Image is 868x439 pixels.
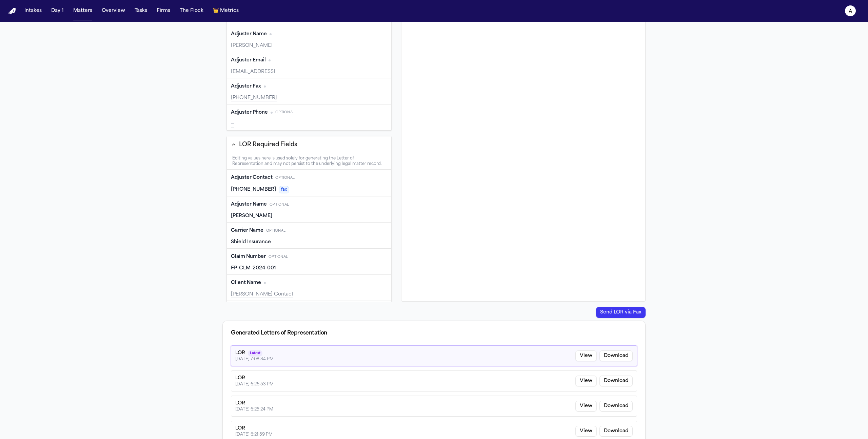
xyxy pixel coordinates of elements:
[71,5,95,17] button: Matters
[132,5,150,17] button: Tasks
[231,186,276,193] span: [PHONE_NUMBER]
[8,8,16,14] img: Finch Logo
[231,42,387,49] div: [PERSON_NAME]
[279,186,289,193] span: fax
[231,345,637,366] div: Latest generated Letter of Representation
[575,350,597,361] button: View
[154,5,173,17] button: Firms
[235,407,273,412] div: [DATE] 6:25:24 PM
[177,5,206,17] button: The Flock
[275,110,295,115] span: Optional
[8,8,16,14] a: Home
[231,83,261,90] span: Adjuster Fax
[22,5,44,17] button: Intakes
[227,196,391,223] div: Adjuster Name (optional)
[270,202,289,207] span: Optional
[231,253,266,260] span: Claim Number
[235,357,274,362] div: [DATE] 7:08:34 PM
[227,170,391,196] div: Adjuster Contact (optional)
[231,31,267,38] span: Adjuster Name
[227,26,391,52] div: Adjuster Name (required)
[227,301,391,327] div: Contact Method (optional)
[599,376,633,386] button: Download
[271,112,273,114] span: No citation
[235,375,245,382] div: LOR
[231,95,387,101] div: [PHONE_NUMBER]
[227,52,391,78] div: Adjuster Email (required)
[227,275,391,301] div: Client Name (optional)
[575,401,597,412] button: View
[210,5,241,17] button: crownMetrics
[269,59,271,61] span: No citation
[227,78,391,104] div: Adjuster Fax (required)
[269,254,288,260] span: Optional
[231,57,266,64] span: Adjuster Email
[264,282,266,284] span: No citation
[575,426,597,437] button: View
[231,174,273,181] span: Adjuster Contact
[599,401,633,412] button: Download
[227,223,391,249] div: Carrier Name (optional)
[275,175,295,180] span: Optional
[227,249,391,275] div: Claim Number (optional)
[575,376,597,386] button: View
[231,213,272,220] span: [PERSON_NAME]
[48,5,66,17] button: Day 1
[231,291,387,298] div: [PERSON_NAME] Contact
[231,109,268,116] span: Adjuster Phone
[235,425,245,432] div: LOR
[231,227,263,234] span: Carrier Name
[235,382,274,387] div: [DATE] 6:26:53 PM
[231,121,234,127] span: —
[596,307,646,318] button: Send LOR via Fax
[99,5,128,17] button: Overview
[239,140,297,149] div: LOR Required Fields
[231,201,267,208] span: Adjuster Name
[599,350,633,361] button: Download
[231,69,387,75] div: [EMAIL_ADDRESS]
[248,350,262,357] span: Latest
[231,280,261,286] span: Client Name
[231,329,327,337] div: Generated Letters of Representation
[227,136,391,153] button: LOR Required Fields
[231,265,276,272] span: FP-CLM-2024-001
[231,239,271,246] span: Shield Insurance
[235,350,245,357] div: LOR
[227,104,391,130] div: Adjuster Phone (optional)
[264,85,266,88] span: No citation
[270,33,272,35] span: No citation
[227,153,391,170] div: LoR fields disclaimer
[266,228,285,233] span: Optional
[235,400,245,407] div: LOR
[235,432,273,437] div: [DATE] 6:21:59 PM
[599,426,633,437] button: Download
